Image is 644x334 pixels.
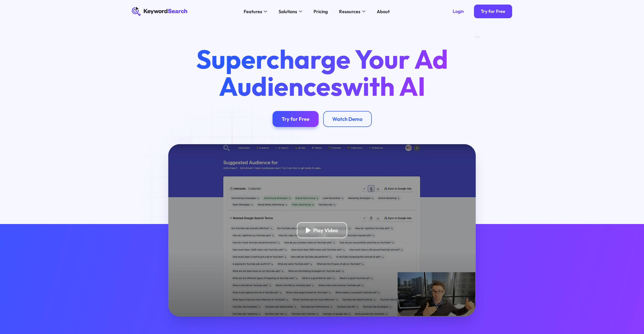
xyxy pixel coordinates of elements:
h1: Supercharge Your Ad Audiences [185,46,459,100]
div: Solutions [279,8,297,15]
a: Try for Free [273,111,319,127]
a: Login [446,5,471,18]
div: Try for Free [481,9,505,14]
div: Resources [339,8,360,15]
a: open lightbox [168,144,476,317]
a: Pricing [310,7,331,16]
div: Login [453,9,464,14]
div: Play Video [313,227,338,233]
div: Features [244,8,262,15]
a: Try for Free [474,5,512,18]
div: About [377,8,390,15]
div: Try for Free [282,116,309,122]
div: Watch Demo [332,116,363,122]
a: About [373,7,393,16]
div: Pricing [314,8,328,15]
span: with AI [342,69,425,103]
